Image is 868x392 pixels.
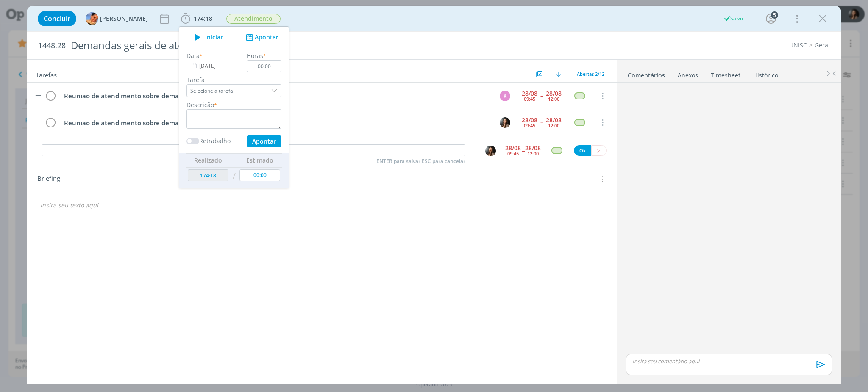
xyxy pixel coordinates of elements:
button: B [485,145,496,157]
button: K [498,89,511,102]
div: Demandas gerais de atendimento [67,35,496,56]
div: Reunião de atendimento sobre demandas [60,118,492,128]
div: 09:45 [524,123,535,128]
img: arrow-down.svg [556,72,561,77]
div: Anexos [678,71,698,80]
span: [PERSON_NAME] [100,16,148,22]
span: Briefing [37,174,60,185]
a: Timesheet [710,67,741,80]
a: Histórico [753,67,779,80]
span: Concluir [44,15,70,22]
img: drag-icon.svg [35,95,41,97]
th: Realizado [186,154,231,167]
div: K [500,91,510,101]
span: Atendimento [226,14,281,24]
button: 5 [764,12,778,25]
div: 28/08 [546,91,562,97]
button: 174:18 [179,12,214,25]
button: L[PERSON_NAME] [86,12,148,25]
input: Data [186,60,239,72]
span: Tarefas [36,69,57,79]
label: Tarefa [186,75,281,84]
div: Reunião de atendimento sobre demandas [60,91,492,101]
div: 12:00 [548,123,559,128]
label: Horas [247,51,263,60]
label: Data [186,51,200,60]
div: 28/08 [522,117,537,123]
a: Comentários [627,67,665,80]
button: Concluir [38,11,76,26]
button: B [498,116,511,129]
button: Atendimento [226,14,281,24]
div: 09:45 [507,151,519,156]
span: 1448.28 [38,41,66,50]
button: Apontar [247,135,281,147]
div: dialog [27,6,841,384]
div: 12:00 [527,151,539,156]
span: ENTER para salvar ESC para cancelar [376,158,465,165]
a: UNISC [789,41,807,49]
td: / [231,167,238,185]
span: -- [540,119,543,125]
th: Estimado [237,154,282,167]
div: 28/08 [546,117,562,123]
div: Salvo [723,15,743,22]
div: 28/08 [505,145,521,151]
ul: 174:18 [179,26,289,188]
span: -- [522,146,524,155]
span: Iniciar [205,34,223,40]
div: 28/08 [522,91,537,97]
a: Geral [815,41,830,49]
img: B [500,117,510,128]
img: B [485,146,496,156]
span: 174:18 [194,14,212,22]
label: Descrição [186,100,214,109]
span: Abertas 2/12 [577,71,604,77]
button: Ok [574,145,591,156]
div: 12:00 [548,97,559,101]
div: 5 [771,11,778,19]
label: Retrabalho [199,136,231,145]
button: Iniciar [190,31,223,43]
button: Apontar [244,33,279,42]
span: -- [540,93,543,99]
div: 28/08 [525,145,541,151]
div: 09:45 [524,97,535,101]
img: L [86,12,98,25]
